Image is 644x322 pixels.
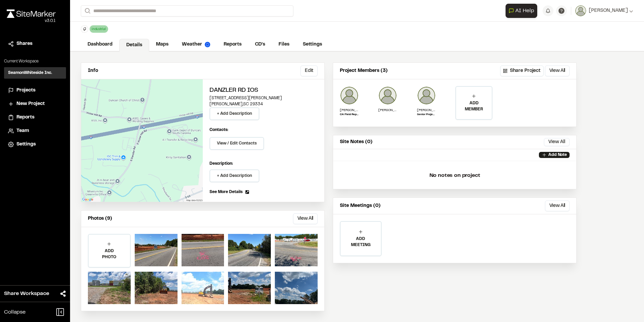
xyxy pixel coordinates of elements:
[340,86,359,105] img: Katlyn Thomasson
[506,4,540,18] div: Open AI Assistant
[545,65,570,76] button: View All
[296,38,329,51] a: Settings
[210,101,318,107] p: [PERSON_NAME] , SC 29334
[417,113,436,117] p: Senior Project Manager
[340,113,359,117] p: CA Field Representative
[340,202,381,210] p: Site Meetings (0)
[340,108,359,113] p: [PERSON_NAME]
[506,4,537,18] button: Open AI Assistant
[300,65,318,76] button: Edit
[81,5,93,17] button: Search
[378,86,397,105] img: Jake Shelley
[272,38,296,51] a: Files
[339,165,571,186] p: No notes on project
[17,87,35,94] span: Projects
[340,67,388,75] p: Project Members (3)
[210,107,259,120] button: + Add Description
[8,40,62,48] a: Shares
[81,25,88,33] button: Edit Tags
[8,141,62,148] a: Settings
[248,38,272,51] a: CD's
[17,127,29,135] span: Team
[545,200,570,211] button: View All
[417,108,436,113] p: [PERSON_NAME]
[89,248,130,260] p: ADD PHOTO
[210,169,259,182] button: + Add Description
[88,215,112,222] p: Photos (9)
[210,161,318,167] p: Description:
[7,18,56,24] div: Oh geez...please don't...
[4,290,49,298] span: Share Workspace
[205,42,210,47] img: precipai.png
[210,95,318,101] p: [STREET_ADDRESS][PERSON_NAME]
[500,65,544,76] button: Share Project
[217,38,248,51] a: Reports
[4,308,26,316] span: Collapse
[210,127,228,133] p: Contacts:
[17,40,32,48] span: Shares
[81,38,119,51] a: Dashboard
[7,9,56,18] img: rebrand.png
[149,38,175,51] a: Maps
[589,7,628,15] span: [PERSON_NAME]
[8,114,62,121] a: Reports
[88,67,98,75] p: Info
[378,108,397,113] p: [PERSON_NAME]
[17,141,36,148] span: Settings
[8,87,62,94] a: Projects
[341,236,381,248] p: ADD MEETING
[548,152,567,158] p: Add Note
[515,7,534,15] span: AI Help
[8,70,52,76] h3: SeamonWhiteside Inc.
[575,5,586,16] img: User
[175,38,217,51] a: Weather
[293,213,318,224] button: View All
[544,138,570,146] button: View All
[210,137,264,150] button: View / Edit Contacts
[17,100,45,108] span: New Project
[575,5,633,16] button: [PERSON_NAME]
[417,86,436,105] img: Andrew Ackley
[210,86,318,95] h2: Danzler Rd IOS
[340,138,373,146] p: Site Notes (0)
[4,58,66,64] p: Current Workspace
[210,189,243,195] span: See More Details
[8,127,62,135] a: Team
[119,39,149,52] a: Details
[17,114,34,121] span: Reports
[8,100,62,108] a: New Project
[456,100,492,112] p: ADD MEMBER
[90,25,108,32] div: industrial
